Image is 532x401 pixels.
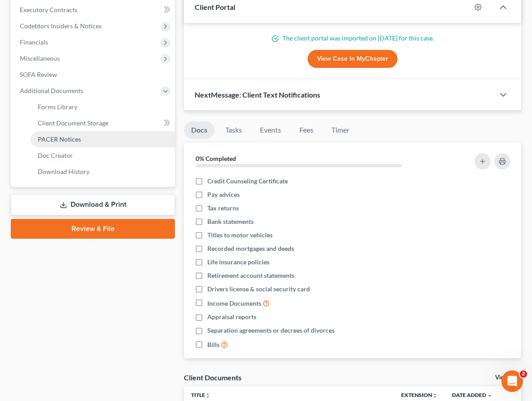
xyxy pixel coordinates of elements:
span: SOFA Review [20,71,57,78]
span: Client Document Storage [38,119,108,127]
i: expand_more [487,393,492,398]
i: unfold_more [205,393,210,398]
a: Docs [184,121,215,139]
span: 2 [520,370,527,378]
a: Tasks [218,121,249,139]
a: View Case in MyChapter [308,50,398,68]
span: Life insurance policies [207,258,269,267]
a: Client Document Storage [31,115,175,131]
span: NextMessage: Client Text Notifications [195,90,320,99]
span: Retirement account statements [207,271,295,280]
p: The client portal was imported on [DATE] for this case. [195,34,510,43]
span: Credit Counseling Certificate [207,177,288,186]
div: Client Documents [184,373,241,382]
span: Codebtors Insiders & Notices [20,22,102,30]
i: unfold_more [432,393,438,398]
span: Tax returns [207,204,239,213]
span: Miscellaneous [20,54,60,62]
span: Pay advices [207,190,240,199]
span: PACER Notices [38,135,81,143]
a: Forms Library [31,99,175,115]
strong: 0% Completed [196,155,236,162]
span: Income Documents [207,299,261,308]
a: Titleunfold_more [191,392,210,398]
a: Events [253,121,288,139]
span: Bank statements [207,217,254,226]
a: SOFA Review [13,67,175,83]
span: Drivers license & social security card [207,285,310,294]
a: Timer [324,121,357,139]
span: Financials [20,38,48,46]
span: Separation agreements or decrees of divorces [207,326,335,335]
span: Appraisal reports [207,312,256,321]
a: Date Added expand_more [452,392,492,398]
span: Recorded mortgages and deeds [207,244,294,253]
span: Forms Library [38,103,77,111]
span: Doc Creator [38,151,73,159]
span: Additional Documents [20,87,83,94]
span: Executory Contracts [20,6,77,13]
span: Bills [207,340,219,349]
a: Download & Print [11,194,175,215]
a: Review & File [11,219,175,239]
a: Fees [292,121,321,139]
a: Download History [31,164,175,180]
a: Extensionunfold_more [401,392,438,398]
a: View All [495,374,518,381]
span: Download History [38,168,89,175]
span: Titles to motor vehicles [207,231,273,240]
span: Client Portal [195,3,235,11]
a: Doc Creator [31,147,175,164]
a: PACER Notices [31,131,175,147]
a: Executory Contracts [13,2,175,18]
iframe: Intercom live chat [501,370,523,392]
